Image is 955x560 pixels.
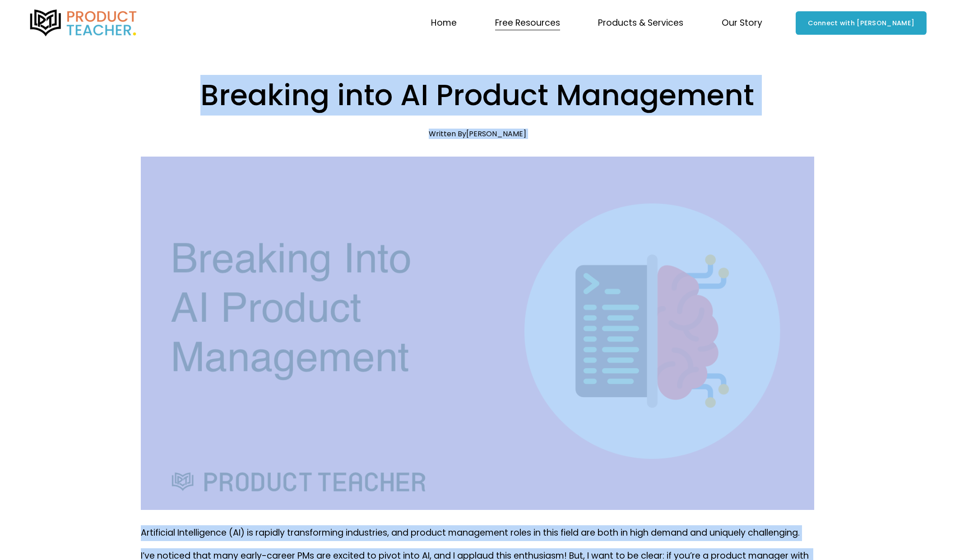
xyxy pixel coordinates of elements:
img: Product Teacher [28,9,139,37]
span: Our Story [722,15,762,31]
a: [PERSON_NAME] [466,129,526,139]
span: Free Resources [495,15,560,31]
span: Products & Services [598,15,683,31]
h1: Breaking into AI Product Management [141,75,814,116]
a: folder dropdown [495,14,560,32]
a: folder dropdown [598,14,683,32]
a: Connect with [PERSON_NAME] [796,11,926,35]
a: Home [431,14,457,32]
p: Artificial Intelligence (AI) is rapidly transforming industries, and product management roles in ... [141,525,814,541]
div: Written By [429,130,526,138]
a: folder dropdown [722,14,762,32]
